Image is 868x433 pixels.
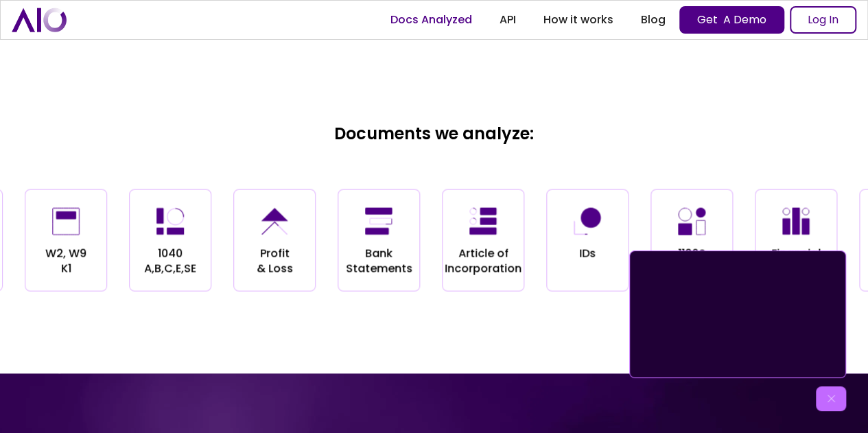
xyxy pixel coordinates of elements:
[445,246,521,277] p: Article of Incorporation
[679,6,784,34] a: Get A Demo
[45,246,86,277] p: W2, W9 K1
[635,257,840,372] iframe: AIO - powering financial decision making
[530,8,627,32] a: How it works
[12,8,67,32] a: home
[790,6,856,34] a: Log In
[257,246,293,277] p: Profit & Loss
[346,246,412,277] p: Bank Statements
[763,246,830,277] p: Financial Statements
[486,8,530,32] a: API
[678,246,705,277] p: 1120S 1099
[627,8,679,32] a: Blog
[144,246,196,277] p: 1040 A,B,C,E,SE
[579,246,596,261] p: IDs
[377,8,486,32] a: Docs Analyzed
